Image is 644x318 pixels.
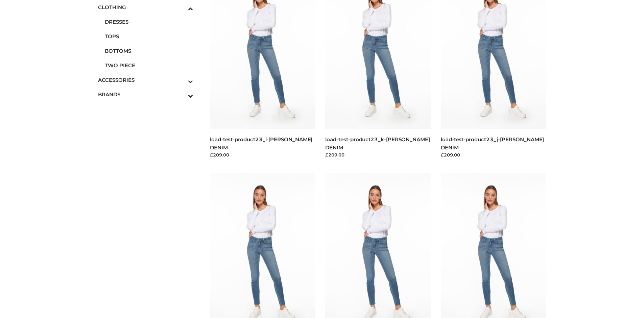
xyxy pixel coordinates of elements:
[169,87,193,102] button: Toggle Submenu
[441,151,546,158] div: £209.00
[98,73,193,87] a: ACCESSORIESToggle Submenu
[98,91,193,98] span: BRANDS
[105,44,193,58] a: BOTTOMS
[169,73,193,87] button: Toggle Submenu
[105,62,193,69] span: TWO PIECE
[441,136,544,150] a: load-test-product23_j-[PERSON_NAME] DENIM
[105,29,193,44] a: TOPS
[325,151,431,158] div: £209.00
[325,136,430,150] a: load-test-product23_k-[PERSON_NAME] DENIM
[105,32,193,40] span: TOPS
[105,47,193,55] span: BOTTOMS
[98,87,193,102] a: BRANDSToggle Submenu
[105,18,193,26] span: DRESSES
[105,15,193,29] a: DRESSES
[98,3,193,11] span: CLOTHING
[98,76,193,84] span: ACCESSORIES
[105,58,193,73] a: TWO PIECE
[210,136,312,150] a: load-test-product23_l-[PERSON_NAME] DENIM
[210,151,315,158] div: £209.00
